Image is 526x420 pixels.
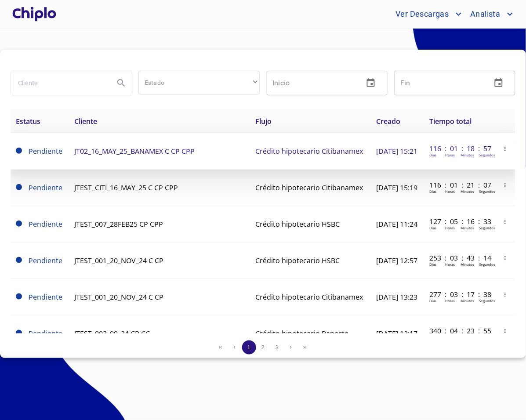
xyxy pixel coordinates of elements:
span: Pendiente [16,257,22,263]
button: account of current user [464,7,515,21]
input: search [11,71,107,95]
span: 3 [276,344,279,351]
p: Minutos [461,262,474,267]
span: Pendiente [29,183,62,192]
span: Crédito hipotecario Citibanamex [256,183,363,192]
span: Pendiente [16,293,22,300]
span: Pendiente [29,292,62,302]
span: Pendiente [29,256,62,265]
p: Minutos [461,225,474,230]
p: Segundos [479,189,495,194]
span: Analista [464,7,505,21]
p: Horas [445,189,455,194]
p: Horas [445,152,455,157]
span: JTEST_CITI_16_MAY_25 C CP CPP [74,183,178,192]
span: Ver Descargas [389,7,453,21]
span: [DATE] 12:17 [377,329,418,338]
span: Crédito hipotecario Citibanamex [256,292,363,302]
p: Horas [445,298,455,303]
p: Horas [445,225,455,230]
span: Crédito hipotecario HSBC [256,219,340,229]
span: Crédito hipotecario Banorte [256,329,349,338]
p: 277 : 03 : 17 : 38 [429,290,489,299]
button: Search [111,72,132,94]
span: Tiempo total [429,116,472,126]
span: Pendiente [29,219,62,229]
p: Minutos [461,298,474,303]
span: Pendiente [29,146,62,156]
p: 127 : 05 : 16 : 33 [429,217,489,226]
p: 116 : 01 : 21 : 07 [429,180,489,190]
p: Dias [429,298,436,303]
span: [DATE] 11:24 [377,219,418,229]
span: Flujo [256,116,272,126]
span: [DATE] 15:19 [377,183,418,192]
p: Dias [429,152,436,157]
p: Horas [445,262,455,267]
span: [DATE] 13:23 [377,292,418,302]
p: 116 : 01 : 18 : 57 [429,144,489,153]
p: Segundos [479,225,495,230]
span: Pendiente [16,330,22,336]
span: JTEST_002_09_24 CP CC [74,329,150,338]
p: Segundos [479,152,495,157]
span: Pendiente [16,184,22,190]
p: 340 : 04 : 23 : 55 [429,326,489,336]
span: 2 [261,344,265,351]
span: JTEST_001_20_NOV_24 C CP [74,292,163,302]
div: ​ [138,71,259,94]
span: Pendiente [16,148,22,154]
p: Segundos [479,298,495,303]
span: 1 [247,344,250,351]
p: Dias [429,262,436,267]
span: [DATE] 12:57 [377,256,418,265]
button: account of current user [389,7,464,21]
span: Creado [377,116,401,126]
p: 253 : 03 : 43 : 14 [429,253,489,263]
span: Pendiente [29,329,62,338]
span: [DATE] 15:21 [377,146,418,156]
button: 2 [256,340,270,355]
p: Minutos [461,152,474,157]
p: Segundos [479,262,495,267]
span: Cliente [74,116,97,126]
span: Pendiente [16,221,22,227]
span: Estatus [16,116,40,126]
span: JTEST_007_28FEB25 CP CPP [74,219,163,229]
button: 1 [242,340,256,355]
span: Crédito hipotecario Citibanamex [256,146,363,156]
p: Minutos [461,189,474,194]
span: JTEST_001_20_NOV_24 C CP [74,256,163,265]
span: JT02_16_MAY_25_BANAMEX C CP CPP [74,146,195,156]
button: 3 [270,340,284,355]
p: Dias [429,225,436,230]
span: Crédito hipotecario HSBC [256,256,340,265]
p: Dias [429,189,436,194]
